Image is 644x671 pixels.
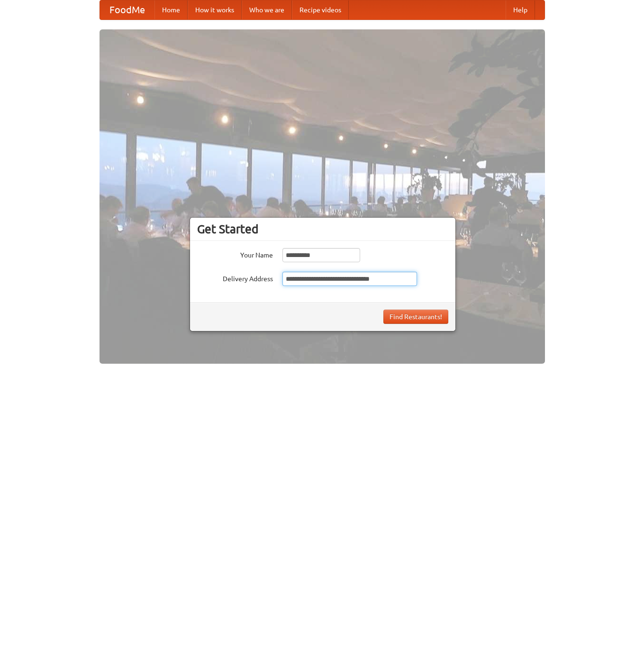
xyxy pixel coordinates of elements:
h3: Get Started [197,222,448,236]
a: Who we are [242,0,292,19]
a: Recipe videos [292,0,349,19]
label: Your Name [197,248,273,260]
a: Help [506,0,535,19]
label: Delivery Address [197,272,273,284]
button: Find Restaurants! [383,310,448,324]
a: FoodMe [100,0,154,19]
a: How it works [188,0,242,19]
a: Home [154,0,188,19]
